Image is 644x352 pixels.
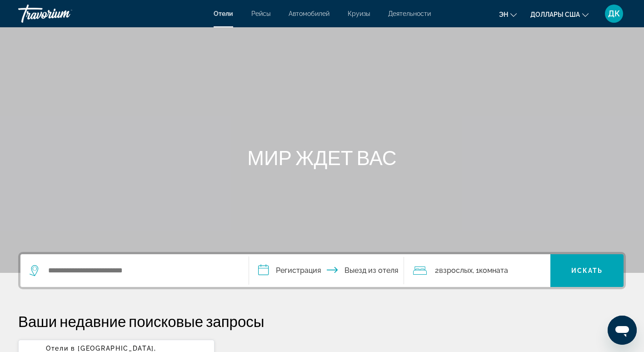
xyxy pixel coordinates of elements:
a: Круизы [348,10,370,17]
button: Изменить валюту [530,8,589,21]
button: Даты заезда и выезда [249,254,404,287]
a: Деятельности [388,10,431,17]
span: ДК [608,9,620,18]
span: Взрослых [439,266,473,275]
button: Искать [550,254,624,287]
a: Отели [214,10,233,17]
button: Путешественники: 2 взрослых, 0 детей [404,254,550,287]
span: Доллары США [530,11,580,18]
a: Травориум [18,2,109,25]
span: Комната [479,266,508,275]
a: Автомобилей [289,10,329,17]
p: Ваши недавние поисковые запросы [18,312,626,330]
div: Виджет поиска [20,254,624,287]
span: Искать [571,267,603,274]
span: Отели в [GEOGRAPHIC_DATA] [46,345,154,352]
a: Рейсы [251,10,270,17]
span: эн [499,11,508,18]
font: , 1 [473,266,479,275]
iframe: Button to launch messaging window [608,316,637,345]
button: Пользовательское меню [602,4,626,23]
h1: МИР ЖДЕТ ВАС [152,146,493,169]
font: 2 [435,266,439,275]
button: Изменение языка [499,8,517,21]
